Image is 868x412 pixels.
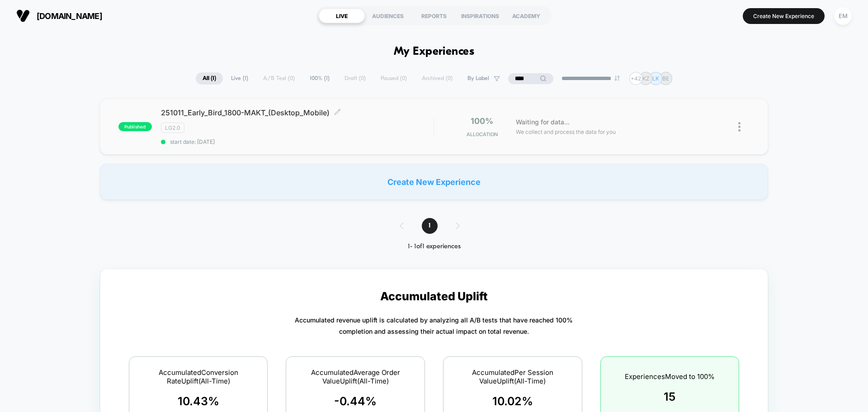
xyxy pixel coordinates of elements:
span: Accumulated Conversion Rate Uplift (All-Time) [141,368,256,385]
span: start date: [DATE] [161,138,434,145]
span: published [118,122,152,131]
button: EM [831,7,854,25]
span: [DOMAIN_NAME] [37,11,102,21]
span: 100% [471,116,493,126]
div: Create New Experience [100,164,768,200]
div: AUDIENCES [365,9,411,23]
span: 10.02 % [492,394,533,408]
button: [DOMAIN_NAME] [14,9,105,23]
span: We collect and process the data for you [516,128,616,136]
span: Waiting for data... [516,117,570,127]
span: -0.44 % [334,394,377,408]
img: end [614,76,620,81]
span: Experiences Moved to 100% [625,372,715,381]
span: Accumulated Average Order Value Uplift (All-Time) [297,368,413,385]
h1: My Experiences [394,45,475,58]
span: Allocation [467,131,498,137]
span: LG2.0 [161,123,184,133]
img: close [738,122,741,132]
div: + 42 [629,72,642,85]
div: EM [834,7,852,25]
p: Accumulated revenue uplift is calculated by analyzing all A/B tests that have reached 100% comple... [295,314,573,337]
div: ACADEMY [503,9,549,23]
p: LK [652,75,659,82]
span: Live ( 1 ) [224,72,255,85]
span: By Label [467,75,489,82]
span: All ( 1 ) [196,72,223,85]
div: REPORTS [411,9,457,23]
p: BE [662,75,669,82]
span: 15 [664,390,675,403]
button: Create New Experience [743,8,825,24]
img: Visually logo [16,9,30,23]
p: KZ [642,75,650,82]
span: 1 [422,218,438,234]
div: LIVE [319,9,365,23]
div: INSPIRATIONS [457,9,503,23]
div: 1 - 1 of 1 experiences [391,243,478,251]
span: 100% ( 1 ) [303,72,336,85]
p: Accumulated Uplift [380,289,488,303]
span: 251011_Early_Bird_1800-MAKT_(Desktop_Mobile) [161,108,434,117]
span: 10.43 % [178,394,219,408]
span: Accumulated Per Session Value Uplift (All-Time) [455,368,571,385]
